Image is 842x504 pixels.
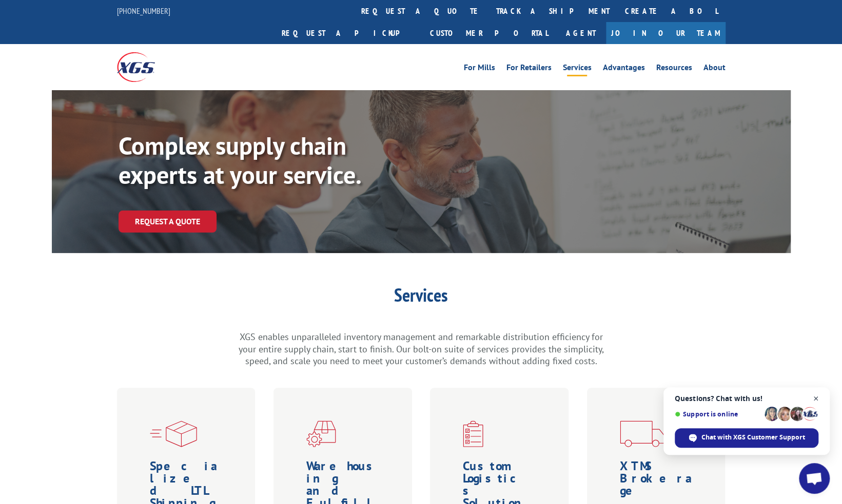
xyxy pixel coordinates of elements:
[464,64,495,75] a: For Mills
[603,64,645,75] a: Advantages
[606,22,726,44] a: Join Our Team
[119,211,217,233] a: Request a Quote
[422,22,556,44] a: Customer Portal
[656,64,692,75] a: Resources
[237,331,606,367] p: XGS enables unparalleled inventory management and remarkable distribution efficiency for your ent...
[119,131,426,190] p: Complex supply chain experts at your service.
[150,421,197,447] img: xgs-icon-specialized-ltl-red
[274,22,422,44] a: Request a pickup
[506,64,552,75] a: For Retailers
[563,64,592,75] a: Services
[675,394,818,403] span: Questions? Chat with us!
[799,463,830,494] div: Open chat
[701,433,805,442] span: Chat with XGS Customer Support
[463,421,483,447] img: xgs-icon-custom-logistics-solutions-red
[675,410,761,418] span: Support is online
[556,22,606,44] a: Agent
[306,421,336,447] img: xgs-icon-warehouseing-cutting-fulfillment-red
[117,6,170,16] a: [PHONE_NUMBER]
[620,421,665,447] img: xgs-icon-transportation-forms-red
[810,392,823,405] span: Close chat
[703,64,726,75] a: About
[620,460,697,502] h1: XTMS Brokerage
[675,428,818,448] div: Chat with XGS Customer Support
[237,286,606,309] h1: Services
